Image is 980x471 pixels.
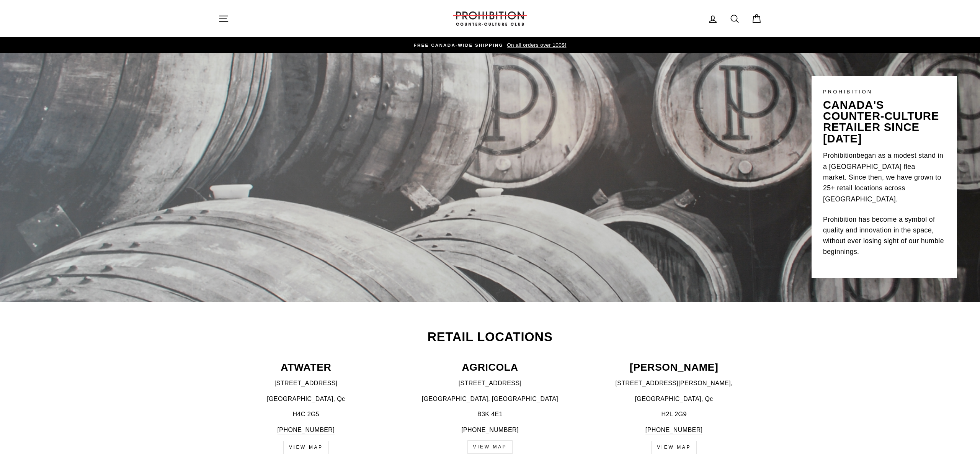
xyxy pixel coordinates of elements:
[586,378,762,388] p: [STREET_ADDRESS][PERSON_NAME],
[586,409,762,419] p: H2L 2G9
[218,394,394,404] p: [GEOGRAPHIC_DATA], Qc
[402,378,578,388] p: [STREET_ADDRESS]
[402,362,578,373] p: AGRICOLA
[218,362,394,373] p: ATWATER
[823,88,946,96] p: PROHIBITION
[467,440,513,454] a: VIEW MAP
[414,43,503,47] span: FREE CANADA-WIDE SHIPPING
[218,409,394,419] p: H4C 2G5
[651,441,697,454] a: view map
[402,409,578,419] p: B3K 4E1
[452,11,528,26] img: PROHIBITION COUNTER-CULTURE CLUB
[823,214,946,257] p: Prohibition has become a symbol of quality and innovation in the space, without ever losing sight...
[218,331,762,343] h2: Retail Locations
[283,441,329,454] a: VIEW MAP
[823,100,946,144] p: canada's counter-culture retailer since [DATE]
[402,394,578,404] p: [GEOGRAPHIC_DATA], [GEOGRAPHIC_DATA]
[278,425,335,435] a: [PHONE_NUMBER]
[402,425,578,435] p: [PHONE_NUMBER]
[823,150,857,161] a: Prohibition
[220,41,760,49] a: FREE CANADA-WIDE SHIPPING On all orders over 100$!
[218,378,394,388] p: [STREET_ADDRESS]
[586,362,762,373] p: [PERSON_NAME]
[645,425,703,435] a: [PHONE_NUMBER]
[505,42,566,48] span: On all orders over 100$!
[823,150,946,204] p: began as a modest stand in a [GEOGRAPHIC_DATA] flea market. Since then, we have grown to 25+ reta...
[586,394,762,404] p: [GEOGRAPHIC_DATA], Qc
